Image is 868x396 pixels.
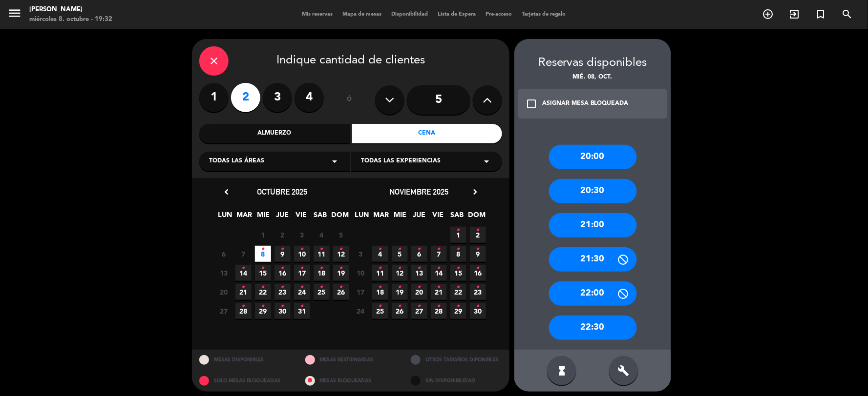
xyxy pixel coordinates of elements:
[549,247,637,272] div: 21:30
[353,265,369,281] span: 10
[294,265,310,281] span: 17
[275,303,291,319] span: 30
[392,303,408,319] span: 26
[842,8,853,20] i: search
[338,12,386,17] span: Mapa de mesas
[294,303,310,319] span: 31
[257,187,308,197] span: octubre 2025
[216,246,232,262] span: 6
[372,265,388,281] span: 11
[470,303,486,319] span: 30
[333,284,349,300] span: 26
[275,209,291,225] span: JUE
[313,209,329,225] span: SAB
[255,227,271,243] span: 1
[314,284,330,300] span: 25
[314,227,330,243] span: 4
[450,303,466,319] span: 29
[333,227,349,243] span: 5
[514,54,671,73] div: Reservas disponibles
[476,241,480,257] i: •
[255,209,272,225] span: MIE
[339,279,343,295] i: •
[261,279,265,295] i: •
[320,279,323,295] i: •
[216,284,232,300] span: 20
[481,12,517,17] span: Pre-acceso
[392,265,408,281] span: 12
[300,260,304,276] i: •
[352,124,503,143] div: Cena
[398,241,402,257] i: •
[29,5,112,15] div: [PERSON_NAME]
[295,83,324,112] label: 4
[392,246,408,262] span: 5
[430,209,446,225] span: VIE
[320,260,323,276] i: •
[437,260,441,276] i: •
[281,241,284,257] i: •
[242,298,245,314] i: •
[549,179,637,203] div: 20:30
[192,371,298,392] div: SOLO MESAS BLOQUEADAS
[199,46,502,76] div: Indique cantidad de clientes
[411,209,427,225] span: JUE
[7,6,22,20] i: menu
[450,284,466,300] span: 22
[437,241,441,257] i: •
[263,83,292,112] label: 3
[526,98,537,110] i: check_box_outline_blank
[372,303,388,319] span: 25
[216,265,232,281] span: 13
[235,284,252,300] span: 21
[334,83,365,117] div: ó
[199,83,229,112] label: 1
[255,246,271,262] span: 8
[457,298,460,314] i: •
[476,298,480,314] i: •
[457,222,460,238] i: •
[209,157,264,166] span: Todas las áreas
[294,284,310,300] span: 24
[235,303,252,319] span: 28
[361,157,441,166] span: Todas las experiencias
[255,265,271,281] span: 15
[379,279,382,295] i: •
[275,265,291,281] span: 16
[398,260,402,276] i: •
[275,284,291,300] span: 23
[411,284,427,300] span: 20
[300,298,304,314] i: •
[7,6,22,24] button: menu
[216,303,232,319] span: 27
[255,303,271,319] span: 29
[437,298,441,314] i: •
[549,213,637,238] div: 21:00
[418,298,421,314] i: •
[235,265,252,281] span: 14
[390,187,449,197] span: noviembre 2025
[339,260,343,276] i: •
[437,279,441,295] i: •
[373,209,389,225] span: MAR
[353,303,369,319] span: 24
[398,298,402,314] i: •
[320,241,323,257] i: •
[314,265,330,281] span: 18
[556,365,568,376] i: hourglass_full
[386,12,433,17] span: Disponibilidad
[255,284,271,300] span: 22
[314,246,330,262] span: 11
[476,222,480,238] i: •
[470,187,480,197] i: chevron_right
[450,265,466,281] span: 15
[379,298,382,314] i: •
[261,298,265,314] i: •
[298,371,404,392] div: MESAS BLOQUEADAS
[392,284,408,300] span: 19
[470,227,486,243] span: 2
[398,279,402,295] i: •
[392,209,408,225] span: MIE
[418,241,421,257] i: •
[231,83,260,112] label: 2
